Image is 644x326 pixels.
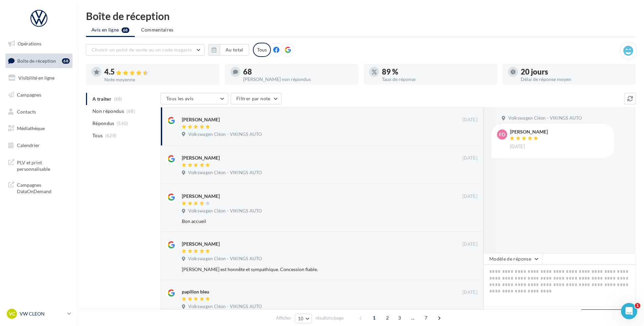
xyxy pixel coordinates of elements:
div: Bon accueil [182,218,433,225]
span: (68) [127,108,135,114]
span: Volkswagen Cléon - VIKINGS AUTO [188,256,262,262]
div: papillon bleu [182,288,209,295]
span: 1 [369,312,380,323]
span: 2 [382,312,393,323]
a: Campagnes [4,88,74,102]
a: Calendrier [4,138,74,152]
a: Opérations [4,37,74,51]
button: Au total [208,44,249,56]
button: Au total [220,44,249,56]
span: Répondus [92,120,114,127]
div: Tous [253,43,271,57]
span: Commentaires [141,26,174,33]
div: [PERSON_NAME] est honnête et sympathique. Concession fiable. [182,266,433,273]
span: Volkswagen Cléon - VIKINGS AUTO [508,115,582,121]
a: Boîte de réception68 [4,54,74,68]
button: Modèle de réponse [484,253,542,265]
span: Tous [92,132,103,139]
span: Campagnes DataOnDemand [17,180,70,195]
div: [PERSON_NAME] [510,129,548,134]
span: [DATE] [463,193,477,200]
div: [PERSON_NAME] [182,241,220,247]
span: Volkswagen Cléon - VIKINGS AUTO [188,208,262,214]
a: Médiathèque [4,121,74,136]
span: Volkswagen Cléon - VIKINGS AUTO [188,131,262,138]
a: PLV et print personnalisable [4,155,74,175]
span: 10 [298,316,304,321]
span: Calendrier [17,142,40,148]
button: Choisir un point de vente ou un code magasin [86,44,205,56]
span: Tous les avis [166,96,194,101]
span: Fd [499,131,505,138]
span: Afficher [276,315,291,321]
span: résultats/page [316,315,344,321]
div: 20 jours [521,68,630,76]
div: Boîte de réception [86,11,636,21]
button: Filtrer par note [231,93,282,104]
span: Volkswagen Cléon - VIKINGS AUTO [188,170,262,176]
span: 1 [635,303,640,308]
span: Boîte de réception [17,58,56,63]
div: [PERSON_NAME] [182,155,220,161]
span: Visibilité en ligne [18,75,55,81]
span: [DATE] [463,155,477,161]
iframe: Intercom live chat [621,303,637,319]
span: Contacts [17,108,36,114]
p: VW CLEON [20,310,65,317]
a: Campagnes DataOnDemand [4,178,74,198]
span: ... [407,312,418,323]
span: PLV et print personnalisable [17,158,70,172]
div: 89 % [382,68,492,76]
div: Note moyenne [104,77,214,82]
div: [PERSON_NAME] [182,193,220,200]
span: Opérations [18,41,41,46]
span: [DATE] [463,289,477,296]
a: Visibilité en ligne [4,71,74,85]
span: 7 [421,312,431,323]
div: Délai de réponse moyen [521,77,630,82]
span: Campagnes [17,92,41,98]
span: Non répondus [92,108,124,115]
div: [PERSON_NAME] [182,116,220,123]
span: (628) [105,133,117,138]
span: Choisir un point de vente ou un code magasin [92,47,192,53]
a: VC VW CLEON [5,307,72,320]
button: 10 [295,314,312,323]
span: [DATE] [463,241,477,247]
div: 68 [243,68,353,76]
span: VC [9,310,15,317]
span: (560) [117,121,128,126]
a: Contacts [4,105,74,119]
span: [DATE] [463,117,477,123]
div: [PERSON_NAME] non répondus [243,77,353,82]
span: Volkswagen Cléon - VIKINGS AUTO [188,304,262,310]
span: [DATE] [510,144,525,150]
span: 3 [394,312,405,323]
div: Taux de réponse [382,77,492,82]
span: Médiathèque [17,125,45,131]
div: 4.5 [104,68,214,76]
div: 68 [62,58,70,64]
button: Tous les avis [160,93,228,104]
